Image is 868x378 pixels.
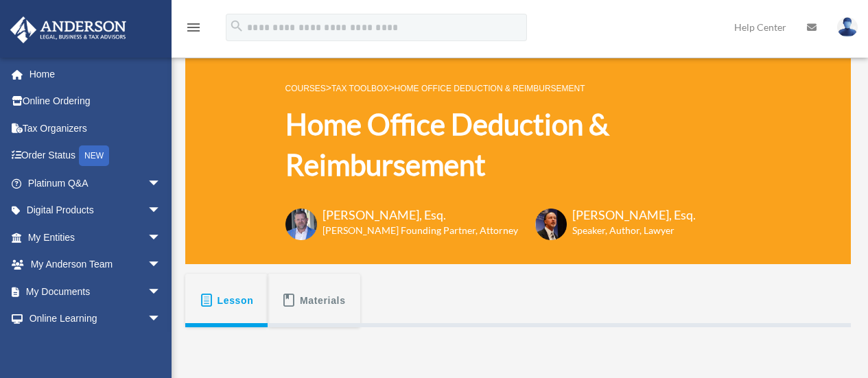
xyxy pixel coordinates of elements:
a: menu [185,24,202,36]
span: arrow_drop_down [148,305,175,333]
a: Order StatusNEW [10,142,182,170]
a: Digital Productsarrow_drop_down [10,197,182,224]
span: arrow_drop_down [148,169,175,198]
h3: [PERSON_NAME], Esq. [572,206,696,224]
h3: [PERSON_NAME], Esq. [322,206,518,224]
img: Anderson Advisors Platinum Portal [6,16,130,43]
a: Online Learningarrow_drop_down [10,305,182,333]
a: Tax Toolbox [331,84,388,93]
img: Toby-circle-head.png [285,209,317,240]
h6: Speaker, Author, Lawyer [572,224,679,237]
span: Materials [300,288,346,313]
a: Platinum Q&Aarrow_drop_down [10,169,182,197]
div: NEW [79,145,109,166]
span: arrow_drop_down [148,224,175,252]
a: Home [10,60,182,88]
span: arrow_drop_down [148,197,175,225]
i: search [229,19,244,34]
h1: Home Office Deduction & Reimbursement [285,104,751,185]
a: COURSES [285,84,326,93]
h6: [PERSON_NAME] Founding Partner, Attorney [322,224,518,237]
a: Home Office Deduction & Reimbursement [395,84,585,93]
span: arrow_drop_down [148,251,175,279]
a: Online Ordering [10,88,182,115]
span: arrow_drop_down [148,278,175,306]
a: Tax Organizers [10,115,182,142]
img: Scott-Estill-Headshot.png [535,209,567,240]
a: My Entitiesarrow_drop_down [10,224,182,251]
img: User Pic [837,17,858,37]
a: My Anderson Teamarrow_drop_down [10,251,182,279]
a: My Documentsarrow_drop_down [10,278,182,305]
span: Lesson [218,288,254,313]
i: menu [185,19,202,36]
p: > > [285,80,751,97]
